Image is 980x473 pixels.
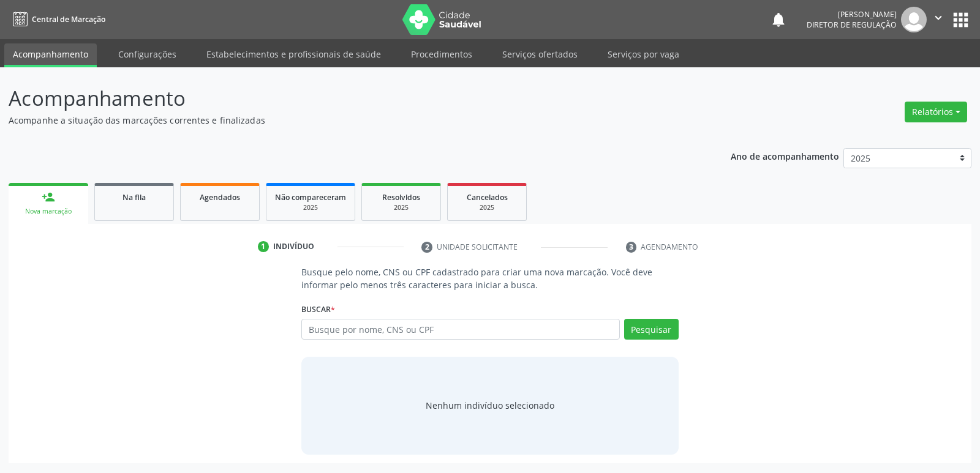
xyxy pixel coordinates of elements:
[9,9,105,29] a: Central de Marcação
[402,43,481,65] a: Procedimentos
[42,190,55,204] div: person_add
[258,241,269,252] div: 1
[123,192,146,203] span: Na fila
[273,241,314,252] div: Indivíduo
[426,399,554,412] div: Nenhum indivíduo selecionado
[950,9,971,31] button: apps
[371,203,432,212] div: 2025
[301,319,619,340] input: Busque por nome, CNS ou CPF
[932,11,945,24] i: 
[9,83,682,114] p: Acompanhamento
[198,43,390,65] a: Estabelecimentos e profissionais de saúde
[467,192,508,203] span: Cancelados
[301,266,678,291] p: Busque pelo nome, CNS ou CPF cadastrado para criar uma nova marcação. Você deve informar pelo men...
[901,7,927,32] img: img
[624,319,679,340] button: Pesquisar
[927,7,950,32] button: 
[32,14,105,24] span: Central de Marcação
[731,148,839,163] p: Ano de acompanhamento
[770,11,787,28] button: notifications
[456,203,518,212] div: 2025
[9,114,682,127] p: Acompanhe a situação das marcações correntes e finalizadas
[200,192,240,203] span: Agendados
[807,9,897,20] div: [PERSON_NAME]
[301,300,335,319] label: Buscar
[110,43,185,65] a: Configurações
[382,192,420,203] span: Resolvidos
[494,43,586,65] a: Serviços ofertados
[275,192,346,203] span: Não compareceram
[599,43,688,65] a: Serviços por vaga
[807,20,897,30] span: Diretor de regulação
[4,43,97,67] a: Acompanhamento
[275,203,346,212] div: 2025
[905,102,967,122] button: Relatórios
[17,207,80,216] div: Nova marcação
